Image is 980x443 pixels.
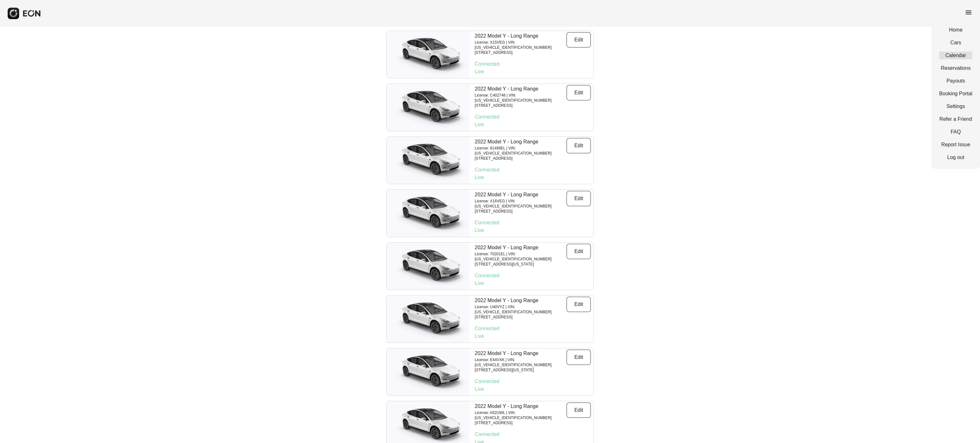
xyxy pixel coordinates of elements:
[475,121,591,128] p: Live
[939,115,972,123] a: Refer a Friend
[475,40,567,50] p: License: X15VEG | VIN: [US_VEHICLE_IDENTIFICATION_NUMBER]
[475,251,567,262] p: License: 70201EL | VIN: [US_VEHICLE_IDENTIFICATION_NUMBER]
[475,93,567,103] p: License: C402748 | VIN: [US_VEHICLE_IDENTIFICATION_NUMBER]
[387,34,470,75] img: car
[475,350,567,357] p: 2022 Model Y - Long Range
[475,227,591,234] p: Live
[475,332,591,340] p: Live
[567,244,591,259] button: Edit
[475,280,591,287] p: Live
[475,50,567,55] p: [STREET_ADDRESS]
[475,174,591,181] p: Live
[939,39,972,47] a: Cars
[475,325,591,332] p: Connected
[475,272,591,280] p: Connected
[939,141,972,149] a: Report Issue
[567,350,591,365] button: Edit
[475,262,567,267] p: [STREET_ADDRESS][US_STATE]
[939,128,972,136] a: FAQ
[475,403,567,410] p: 2022 Model Y - Long Range
[939,26,972,34] a: Home
[475,410,567,420] p: License: A52UWL | VIN: [US_VEHICLE_IDENTIFICATION_NUMBER]
[475,297,567,304] p: 2022 Model Y - Long Range
[387,245,470,287] img: car
[475,367,567,373] p: [STREET_ADDRESS][US_STATE]
[475,244,567,251] p: 2022 Model Y - Long Range
[567,138,591,153] button: Edit
[387,192,470,234] img: car
[475,32,567,40] p: 2022 Model Y - Long Range
[475,60,591,68] p: Connected
[475,85,567,93] p: 2022 Model Y - Long Range
[567,403,591,418] button: Edit
[475,378,591,385] p: Connected
[475,219,591,227] p: Connected
[387,351,470,393] img: car
[475,420,567,425] p: [STREET_ADDRESS]
[939,154,972,161] a: Log out
[475,357,567,367] p: License: E44VXK | VIN: [US_VEHICLE_IDENTIFICATION_NUMBER]
[475,68,591,76] p: Live
[387,87,470,128] img: car
[939,64,972,72] a: Reservations
[475,431,591,438] p: Connected
[475,209,567,214] p: [STREET_ADDRESS]
[475,103,567,108] p: [STREET_ADDRESS]
[965,9,972,16] span: menu
[567,297,591,312] button: Edit
[387,298,470,340] img: car
[475,199,567,209] p: License: X16VEG | VIN: [US_VEHICLE_IDENTIFICATION_NUMBER]
[475,191,567,199] p: 2022 Model Y - Long Range
[475,113,591,121] p: Connected
[475,385,591,393] p: Live
[475,156,567,161] p: [STREET_ADDRESS]
[475,138,567,146] p: 2022 Model Y - Long Range
[567,191,591,206] button: Edit
[567,85,591,100] button: Edit
[387,140,470,181] img: car
[567,32,591,47] button: Edit
[475,166,591,174] p: Connected
[475,315,567,320] p: [STREET_ADDRESS]
[939,90,972,98] a: Booking Portal
[475,304,567,315] p: License: U40VYZ | VIN: [US_VEHICLE_IDENTIFICATION_NUMBER]
[475,146,567,156] p: License: 81499EL | VIN: [US_VEHICLE_IDENTIFICATION_NUMBER]
[939,52,972,59] a: Calendar
[939,77,972,85] a: Payouts
[939,103,972,110] a: Settings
